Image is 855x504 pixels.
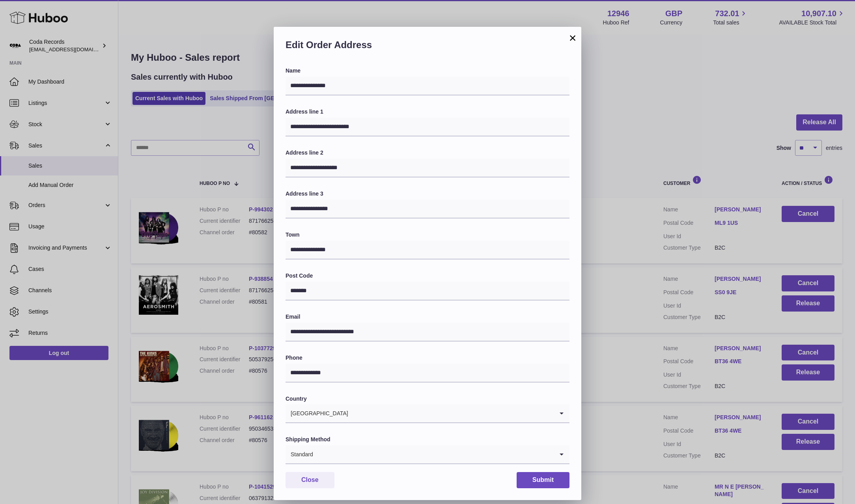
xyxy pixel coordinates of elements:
[286,354,569,362] label: Phone
[286,108,569,116] label: Address line 1
[286,445,569,464] div: Search for option
[286,395,569,403] label: Country
[286,436,569,443] label: Shipping Method
[286,404,349,422] span: [GEOGRAPHIC_DATA]
[286,272,569,280] label: Post Code
[286,445,314,463] span: Standard
[286,67,569,75] label: Name
[286,472,334,488] button: Close
[286,231,569,239] label: Town
[286,149,569,157] label: Address line 2
[517,472,569,488] button: Submit
[286,404,569,423] div: Search for option
[314,445,554,463] input: Search for option
[286,313,569,321] label: Email
[568,33,577,43] button: ×
[286,190,569,198] label: Address line 3
[286,39,569,55] h2: Edit Order Address
[349,404,554,422] input: Search for option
